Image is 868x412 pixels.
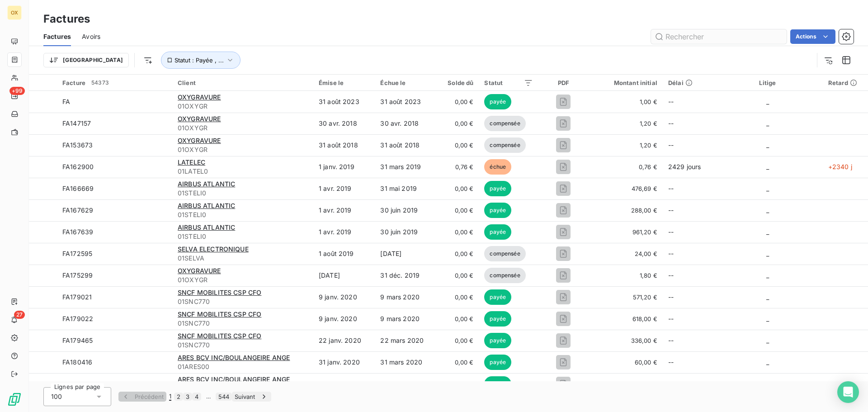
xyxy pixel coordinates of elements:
[178,341,308,350] span: 01SNC770
[484,159,511,175] span: échue
[375,286,436,308] td: 9 mars 2020
[766,315,769,322] span: _
[594,206,657,215] span: 288,00 €
[375,351,436,373] td: 31 mars 2020
[663,330,712,351] td: --
[178,362,308,371] span: 01ARES00
[594,97,657,106] span: 1,00 €
[178,123,308,133] span: 01OXYGR
[174,393,183,401] button: 2
[594,379,657,388] span: 100,00 €
[178,189,308,198] span: 01STELI0
[828,163,852,170] span: +2340 j
[442,379,474,388] span: 0,00 €
[62,185,94,192] span: FA166669
[178,332,261,340] span: SNCF MOBILITES CSP CFO
[663,178,712,199] td: --
[484,268,525,283] span: compensée
[766,163,769,170] span: _
[178,275,308,284] span: 01OXYGR
[375,156,436,178] td: 31 mars 2019
[766,250,769,257] span: _
[43,11,90,27] h3: Factures
[663,113,712,134] td: --
[594,184,657,193] span: 476,69 €
[178,202,235,209] span: AIRBUS ATLANTIC
[766,380,769,388] span: _
[594,336,657,345] span: 336,00 €
[594,314,657,323] span: 618,00 €
[594,119,657,128] span: 1,20 €
[216,393,232,401] button: 544
[178,232,308,241] span: 01STELI0
[375,373,436,395] td: 31 mai 2020
[442,336,474,345] span: 0,00 €
[375,113,436,134] td: 30 avr. 2018
[484,311,511,327] span: payée
[313,330,375,351] td: 22 janv. 2020
[62,315,93,322] span: FA179022
[766,293,769,301] span: _
[313,178,375,199] td: 1 avr. 2019
[178,319,308,328] span: 01SNC770
[313,308,375,330] td: 9 janv. 2020
[175,57,224,64] span: Statut : Payée , ...
[178,180,235,188] span: AIRBUS ATLANTIC
[62,79,85,86] span: Facture
[7,392,22,407] img: Logo LeanPay
[766,358,769,366] span: _
[375,265,436,286] td: 31 déc. 2019
[442,293,474,302] span: 0,00 €
[62,141,93,149] span: FA153673
[668,79,707,86] div: Délai
[594,79,657,86] div: Montant initial
[766,98,769,105] span: _
[232,392,271,402] button: Suivant
[442,141,474,150] span: 0,00 €
[484,224,511,240] span: payée
[313,265,375,286] td: [DATE]
[594,227,657,237] span: 961,20 €
[594,293,657,302] span: 571,20 €
[663,134,712,156] td: --
[178,245,249,253] span: SELVA ELECTRONIQUE
[375,243,436,265] td: [DATE]
[192,393,201,401] button: 4
[790,29,835,44] button: Actions
[663,265,712,286] td: --
[544,79,583,86] div: PDF
[183,393,192,401] button: 3
[89,79,111,87] span: 54373
[663,373,712,395] td: --
[766,141,769,149] span: _
[178,297,308,306] span: 01SNC770
[62,228,93,236] span: FA167639
[442,206,474,215] span: 0,00 €
[442,162,474,171] span: 0,76 €
[442,271,474,280] span: 0,00 €
[161,52,241,69] button: Statut : Payée , ...
[837,381,859,403] div: Open Intercom Messenger
[62,380,94,388] span: FA182293
[313,91,375,113] td: 31 août 2023
[594,162,657,171] span: 0,76 €
[178,137,221,144] span: OXYGRAVURE
[663,156,712,178] td: 2429 jours
[594,141,657,150] span: 1,20 €
[442,119,474,128] span: 0,00 €
[178,310,261,318] span: SNCF MOBILITES CSP CFO
[62,336,93,344] span: FA179465
[766,228,769,236] span: _
[313,199,375,221] td: 1 avr. 2019
[14,311,25,319] span: 27
[594,249,657,258] span: 24,00 €
[43,53,129,67] button: [GEOGRAPHIC_DATA]
[7,5,22,20] div: OX
[375,330,436,351] td: 22 mars 2020
[663,308,712,330] td: --
[663,91,712,113] td: --
[62,271,93,279] span: FA175299
[442,227,474,237] span: 0,00 €
[178,210,308,219] span: 01STELI0
[663,221,712,243] td: --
